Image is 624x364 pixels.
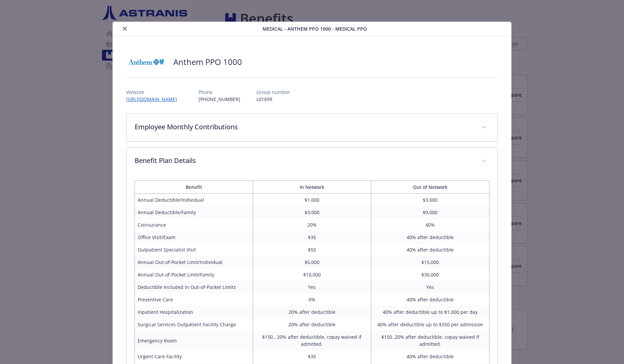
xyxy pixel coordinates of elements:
[199,89,240,96] p: Phone
[371,206,489,219] td: $9,000
[371,350,489,363] td: 40% after deductible
[126,89,182,96] p: Website
[371,331,489,350] td: $150 ,20% after deductible, copay waived if admitted.
[371,281,489,293] td: Yes
[121,25,129,33] button: close
[253,206,371,219] td: $3,000
[135,281,253,293] td: Deductible Included in Out-of-Pocket Limits
[135,268,253,281] td: Annual Out-of-Pocket Limit/Family
[253,219,371,231] td: 20%
[135,293,253,306] td: Preventive Care
[126,52,167,72] img: Anthem Blue Cross
[256,89,290,96] p: Group number
[135,231,253,243] td: Office Visit/Exam
[371,293,489,306] td: 40% after deductible
[253,293,371,306] td: 0%
[371,256,489,268] td: $15,000
[253,181,371,194] th: In Network
[135,243,253,256] td: Outpatient Specialist Visit
[253,318,371,331] td: 20% after deductible
[135,306,253,318] td: Inpatient Hospitalization
[135,318,253,331] td: Surgical Services Outpatient Facility Charge
[135,194,253,206] td: Annual Deductible/Individual
[371,194,489,206] td: $3,000
[371,231,489,243] td: 40% after deductible
[253,268,371,281] td: $10,000
[371,306,489,318] td: 40% after deductible up to $1,000 per day
[253,306,371,318] td: 20% after deductible
[253,350,371,363] td: $35
[135,350,253,363] td: Urgent Care Facility
[135,181,253,194] th: Benefit
[135,206,253,219] td: Annual Deductible/Family
[135,331,253,350] td: Emergency Room
[253,256,371,268] td: $5,000
[135,122,474,132] p: Employee Monthly Contributions
[127,147,498,175] div: Benefit Plan Details
[253,231,371,243] td: $35
[173,56,242,68] h2: Anthem PPO 1000
[253,243,371,256] td: $55
[127,114,498,141] div: Employee Monthly Contributions
[256,96,290,103] p: L01699
[371,268,489,281] td: $30,000
[371,318,489,331] td: 40% after deductible up to $350 per admission
[135,219,253,231] td: Coinsurance
[371,219,489,231] td: 40%
[253,331,371,350] td: $150 , 20% after deductible, copay waived if admitted.
[135,156,474,166] p: Benefit Plan Details
[371,181,489,194] th: Out of Network
[371,243,489,256] td: 40% after deductible
[126,96,182,102] a: [URL][DOMAIN_NAME]
[253,194,371,206] td: $1,000
[253,281,371,293] td: Yes
[199,96,240,103] p: [PHONE_NUMBER]
[135,256,253,268] td: Annual Out-of-Pocket Limit/Individual
[263,25,367,32] span: Medical - Anthem PPO 1000 - Medical PPO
